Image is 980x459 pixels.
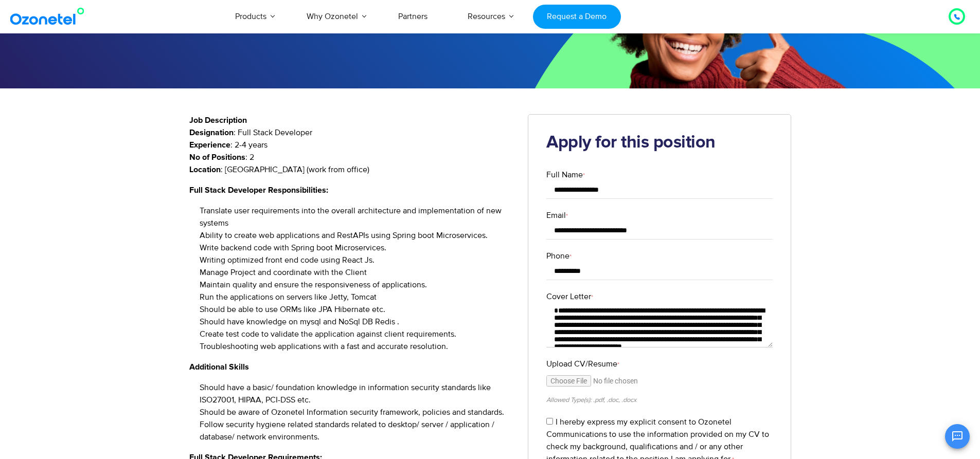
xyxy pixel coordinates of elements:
[200,279,513,291] li: Maintain quality and ensure the responsiveness of applications.
[945,424,970,449] button: Open chat
[200,266,513,279] li: Manage Project and coordinate with the Client
[546,250,773,262] label: Phone
[546,133,773,153] h2: Apply for this position
[200,205,513,229] li: Translate user requirements into the overall architecture and implementation of new systems
[189,141,230,149] strong: Experience
[546,358,773,370] label: Upload CV/Resume
[189,126,513,176] p: : Full Stack Developer : 2-4 years : 2 : [GEOGRAPHIC_DATA] (work from office)
[200,242,513,254] li: Write backend code with Spring boot Microservices.
[200,316,513,328] li: Should have knowledge on mysql and NoSql DB Redis .
[533,5,621,29] a: Request a Demo
[200,340,513,353] li: Troubleshooting web applications with a fast and accurate resolution.
[189,186,328,194] strong: Full Stack Developer Responsibilities:
[200,291,513,303] li: Run the applications on servers like Jetty, Tomcat
[189,153,245,161] strong: No of Positions
[200,381,513,406] li: Should have a basic/ foundation knowledge in information security standards like ISO27001, HIPAA,...
[189,363,249,371] strong: Additional Skills
[200,418,513,443] li: Follow security hygiene related standards related to desktop/ server / application / database/ ne...
[546,290,773,303] label: Cover Letter
[546,209,773,222] label: Email
[546,396,636,404] small: Allowed Type(s): .pdf, .doc, .docx
[189,116,247,124] strong: Job Description
[200,406,513,418] li: Should be aware of Ozonetel Information security framework, policies and standards.
[200,254,513,266] li: Writing optimized front end code using React Js.
[200,328,513,340] li: Create test code to validate the application against client requirements.
[189,166,221,174] strong: Location
[200,229,513,242] li: Ability to create web applications and RestAPIs using Spring boot Microservices.
[546,169,773,181] label: Full Name
[200,303,513,316] li: Should be able to use ORMs like JPA Hibernate etc.
[189,128,234,137] strong: Designation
